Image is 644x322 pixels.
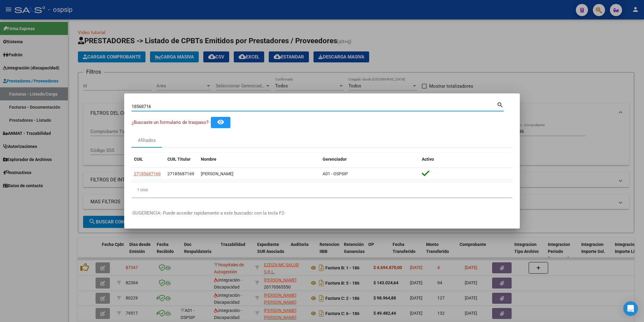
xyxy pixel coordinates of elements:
div: Afiliados [138,137,156,144]
span: ¿Buscaste un formulario de traspaso? - [131,120,211,125]
span: Activo [422,157,434,162]
datatable-header-cell: CUIL [131,153,165,166]
datatable-header-cell: Gerenciador [320,153,419,166]
span: 27185687169 [134,171,161,176]
div: Open Intercom Messenger [623,301,638,316]
mat-icon: remove_red_eye [217,118,224,126]
span: Gerenciador [323,157,347,162]
datatable-header-cell: CUIL Titular [165,153,198,166]
span: 27185687169 [167,171,194,176]
datatable-header-cell: Nombre [198,153,320,166]
p: -SUGERENCIA: Puede acceder rapidamente a este buscador con la tecla F2- [131,210,513,217]
div: [PERSON_NAME] [201,170,318,177]
datatable-header-cell: Activo [419,153,513,166]
span: A01 - OSPSIP [323,171,348,176]
span: Nombre [201,157,216,162]
span: CUIL [134,157,143,162]
div: 1 total [131,182,513,198]
mat-icon: search [497,101,504,108]
span: CUIL Titular [167,157,191,162]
